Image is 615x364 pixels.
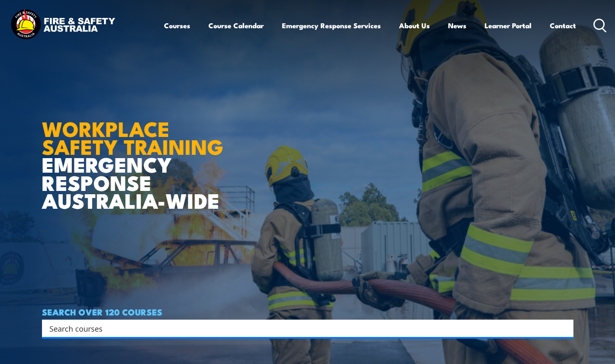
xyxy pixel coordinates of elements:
[42,98,245,209] h1: EMERGENCY RESPONSE AUSTRALIA-WIDE
[550,15,576,37] a: Contact
[399,15,430,37] a: About Us
[49,322,555,335] input: Search input
[51,322,557,334] form: Search form
[559,322,571,334] button: Search magnifier button
[42,307,573,316] h4: SEARCH OVER 120 COURSES
[448,15,466,37] a: News
[164,15,190,37] a: Courses
[208,15,264,37] a: Course Calendar
[485,15,532,37] a: Learner Portal
[282,15,381,37] a: Emergency Response Services
[42,112,223,162] strong: WORKPLACE SAFETY TRAINING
